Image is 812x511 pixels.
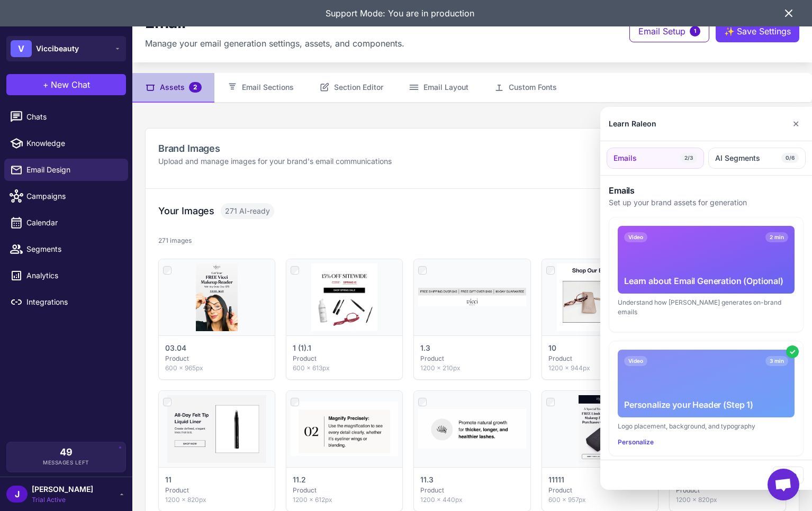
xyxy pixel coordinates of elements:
span: 2/3 [680,153,697,163]
div: Open chat [768,469,799,500]
div: Logo placement, background, and typography [618,422,795,431]
p: Set up your brand assets for generation [609,197,804,208]
span: 0/6 [781,153,799,163]
div: Learn about Email Generation (Optional) [624,275,788,287]
span: 2 min [765,232,788,242]
button: Close [788,113,804,134]
div: Learn Raleon [609,118,656,130]
button: Close [773,467,804,483]
span: 3 min [765,356,788,366]
span: AI Segments [715,152,760,164]
button: Emails2/3 [607,148,704,169]
div: Understand how [PERSON_NAME] generates on-brand emails [618,298,795,317]
span: Video [624,356,647,366]
button: AI Segments0/6 [708,148,806,169]
h3: Emails [609,184,804,197]
span: Video [624,232,647,242]
div: Personalize your Header (Step 1) [624,398,788,411]
div: ✓ [786,345,799,358]
button: Personalize [618,437,654,447]
span: Emails [613,152,637,164]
